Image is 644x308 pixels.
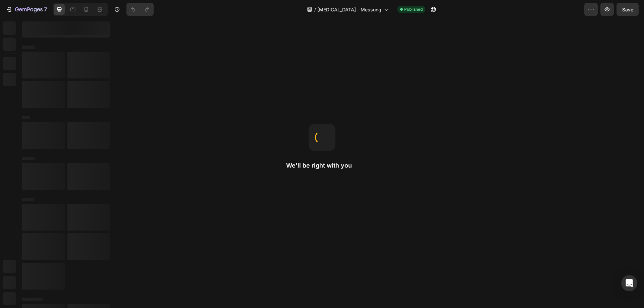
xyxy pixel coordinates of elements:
div: Open Intercom Messenger [621,275,637,291]
div: Undo/Redo [126,3,154,16]
span: / [314,6,316,13]
button: Save [616,3,639,16]
p: 7 [44,5,47,13]
span: Save [622,7,633,12]
span: Published [404,6,423,12]
button: 7 [3,3,50,16]
h2: We'll be right with you [286,162,358,170]
span: [MEDICAL_DATA] - Messung [317,6,381,13]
